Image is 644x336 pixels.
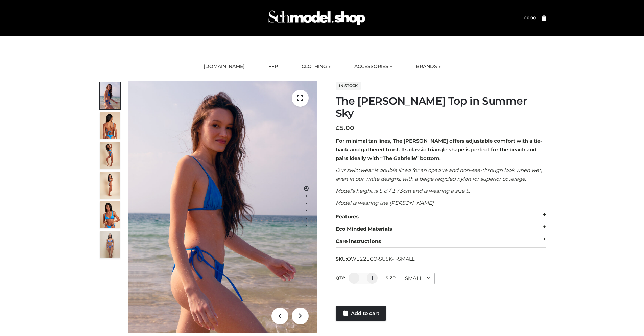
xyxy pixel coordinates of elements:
[336,223,546,236] div: Eco Minded Materials
[100,142,120,169] img: 4.Alex-top_CN-1-1-2.jpg
[386,275,396,281] label: Size:
[336,124,354,132] bdi: 5.00
[336,138,542,161] strong: For minimal tan lines, The [PERSON_NAME] offers adjustable comfort with a tie-back and gathered f...
[100,82,120,109] img: 1.Alex-top_SS-1_4464b1e7-c2c9-4e4b-a62c-58381cd673c0-1.jpg
[336,95,546,119] h1: The [PERSON_NAME] Top in Summer Sky
[100,201,120,228] img: 2.Alex-top_CN-1-1-2.jpg
[336,210,546,223] div: Features
[263,59,283,74] a: FFP
[349,59,397,74] a: ACCESSORIES
[336,82,361,90] span: In stock
[524,15,536,20] bdi: 0.00
[336,275,345,281] label: QTY:
[411,59,446,74] a: BRANDS
[524,15,536,20] a: £0.00
[524,15,527,20] span: £
[336,255,415,263] span: SKU:
[347,256,414,262] span: OW122ECO-SUSK-_-SMALL
[198,59,250,74] a: [DOMAIN_NAME]
[336,167,542,182] em: Our swimwear is double lined for an opaque and non-see-through look when wet, even in our white d...
[336,124,340,132] span: £
[296,59,336,74] a: CLOTHING
[336,235,546,248] div: Care instructions
[336,200,434,206] em: Model is wearing the [PERSON_NAME]
[400,273,435,284] div: SMALL
[336,306,386,321] a: Add to cart
[266,4,367,31] img: Schmodel Admin 964
[100,231,120,258] img: SSVC.jpg
[100,112,120,139] img: 5.Alex-top_CN-1-1_1-1.jpg
[100,172,120,199] img: 3.Alex-top_CN-1-1-2.jpg
[128,81,317,333] img: 1.Alex-top_SS-1_4464b1e7-c2c9-4e4b-a62c-58381cd673c0 (1)
[336,187,470,194] em: Model’s height is 5’8 / 173cm and is wearing a size S.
